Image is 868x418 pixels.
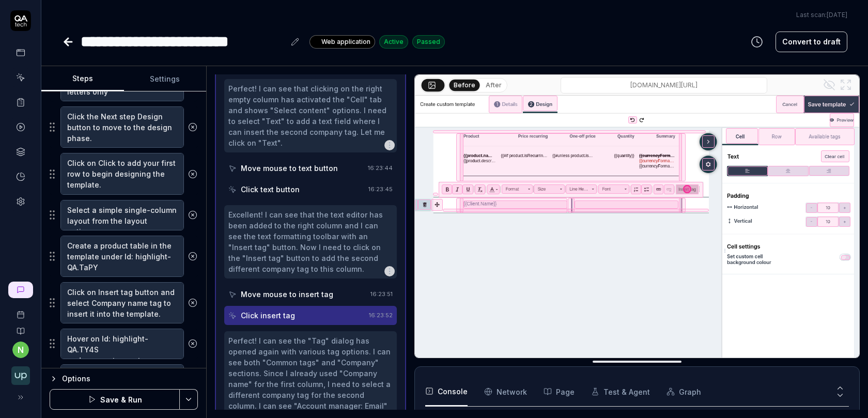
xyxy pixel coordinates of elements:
button: Remove step [184,246,202,267]
button: Page [544,377,575,406]
button: Network [484,377,527,406]
div: Suggestions [50,282,198,324]
button: Click text button16:23:45 [224,180,397,199]
div: Suggestions [50,235,198,277]
button: Settings [124,67,207,91]
button: After [482,80,506,91]
button: Remove step [184,117,202,137]
button: Move mouse to insert tag16:23:51 [224,285,397,304]
button: Upsales Logo [4,358,37,387]
a: Web application [309,35,375,49]
img: Upsales Logo [11,366,30,385]
button: Open in full screen [838,76,854,93]
time: 16:23:45 [368,185,393,193]
div: Excellent! I can see that the text editor has been added to the right column and I can see the te... [228,209,393,274]
button: Options [50,373,198,385]
button: Console [425,377,468,406]
time: 16:23:51 [370,290,393,298]
time: [DATE] [827,11,847,19]
button: Move mouse to text button16:23:44 [224,159,397,178]
span: Last scan: [796,10,847,20]
button: Last scan:[DATE] [796,10,847,20]
img: Screenshot [415,96,859,374]
button: Remove step [184,205,202,225]
button: Convert to draft [776,32,847,52]
div: Suggestions [50,152,198,195]
time: 16:23:44 [368,164,393,172]
button: Test & Agent [591,377,650,406]
button: Remove step [184,292,202,313]
div: Move mouse to insert tag [241,289,333,300]
div: Options [62,373,198,385]
button: Click insert tag16:23:52 [224,306,397,325]
button: Steps [41,67,124,91]
button: Before [449,79,479,90]
time: 16:23:52 [369,312,393,319]
button: Remove step [184,333,202,354]
div: Click insert tag [241,310,295,321]
button: Show all interative elements [821,76,838,93]
div: Passed [412,35,445,49]
span: Web application [321,37,370,47]
div: Click text button [241,184,300,195]
button: Save & Run [50,389,180,410]
div: Suggestions [50,199,198,231]
div: Move mouse to text button [241,163,338,174]
button: Graph [667,377,701,406]
button: View version history [745,32,769,52]
div: Active [379,35,408,49]
button: n [12,342,29,358]
a: Book a call with us [4,302,37,319]
div: Perfect! I can see that clicking on the right empty column has activated the "Cell" tab and shows... [228,83,393,148]
a: New conversation [8,282,33,298]
a: Documentation [4,319,37,335]
div: Suggestions [50,106,198,148]
button: Remove step [184,164,202,184]
div: Suggestions [50,328,198,360]
div: Suggestions [50,364,198,417]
